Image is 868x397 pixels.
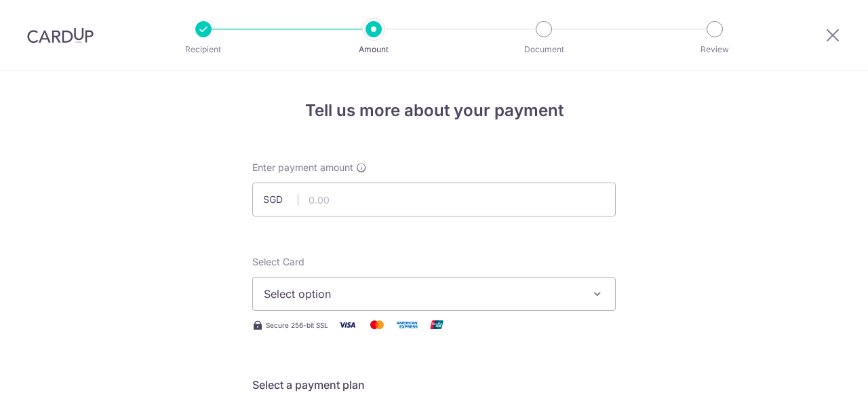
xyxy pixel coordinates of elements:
iframe: Opens a widget where you can find more information [781,356,854,390]
button: Select option [252,277,616,311]
img: American Express [393,316,420,333]
input: 0.00 [252,183,616,216]
h5: Select a payment plan [252,377,616,393]
span: translation missing: en.payables.payment_networks.credit_card.summary.labels.select_card [252,256,304,267]
p: Amount [323,43,424,56]
h4: Tell us more about your payment [252,98,616,123]
span: SGD [263,193,298,206]
img: Visa [334,316,361,333]
img: Union Pay [423,316,450,333]
img: CardUp [27,27,94,43]
p: Recipient [153,43,254,56]
span: Select option [264,286,580,302]
p: Review [665,43,765,56]
span: Secure 256-bit SSL [266,320,328,330]
p: Document [494,43,594,56]
img: Mastercard [363,316,391,333]
span: Enter payment amount [252,161,353,174]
